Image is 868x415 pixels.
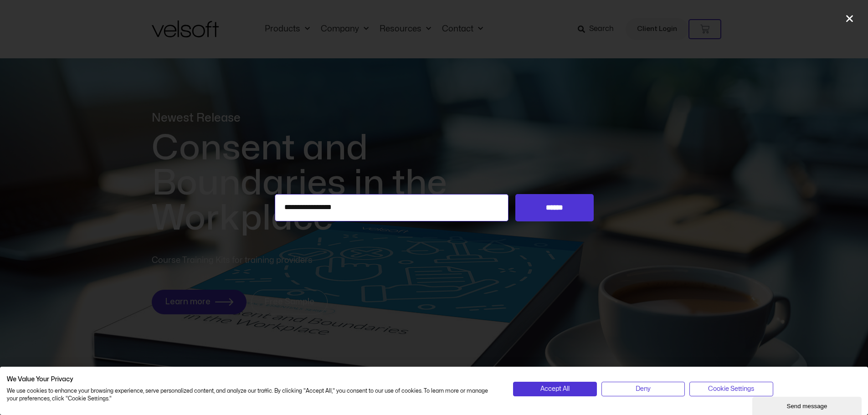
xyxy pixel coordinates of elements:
[689,382,773,396] button: Adjust cookie preferences
[513,382,596,396] button: Accept all cookies
[845,14,854,23] a: Close
[636,384,651,394] span: Deny
[7,375,499,384] h2: We Value Your Privacy
[752,395,863,415] iframe: chat widget
[540,384,570,394] span: Accept All
[708,384,754,394] span: Cookie Settings
[601,382,685,396] button: Deny all cookies
[7,387,499,403] p: We use cookies to enhance your browsing experience, serve personalized content, and analyze our t...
